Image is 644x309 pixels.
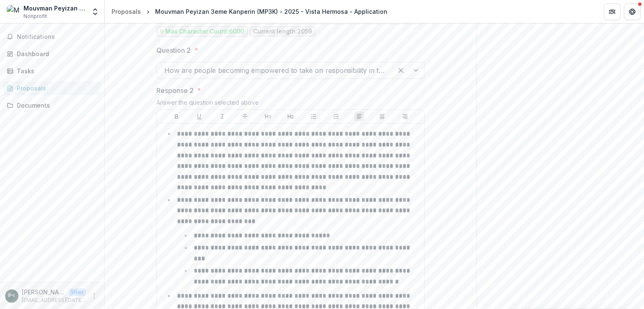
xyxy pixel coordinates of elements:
div: Pierre Noel <pierre.noel@tbf.org> <pierre.noel@tbf.org> <pierre.noel@tbf.org> <pierre.noel@tbf.org> [8,293,15,299]
a: Dashboard [3,47,101,61]
a: Tasks [3,64,101,78]
button: More [89,291,99,301]
div: Tasks [17,67,94,75]
img: Mouvman Peyizan 3eme Kanperin (MP3K) [7,5,20,18]
span: Notifications [17,33,98,41]
button: Italicize [217,111,227,121]
nav: breadcrumb [108,5,391,18]
a: Proposals [3,81,101,95]
span: Nonprofit [23,13,47,20]
p: Max Character Count: 6000 [165,28,244,35]
a: Proposals [108,5,144,18]
button: Ordered List [331,111,341,121]
p: Response 2 [156,85,194,95]
button: Bullet List [309,111,319,121]
div: Mouvman Peyizan 3eme Kanperin (MP3K) - 2025 - Vista Hermosa - Application [155,7,387,16]
p: Current length: 2059 [253,28,312,35]
p: User [69,288,86,296]
a: Documents [3,98,101,112]
div: Documents [17,101,94,110]
button: Underline [194,111,204,121]
button: Align Left [354,111,364,121]
div: Mouvman Peyizan 3eme Kanperin (MP3K) [23,4,86,13]
div: Dashboard [17,49,94,58]
button: Align Right [400,111,410,121]
div: Proposals [112,7,141,16]
button: Align Center [377,111,387,121]
button: Get Help [624,3,641,20]
button: Open entity switcher [89,3,101,20]
button: Heading 1 [263,111,273,121]
button: Strike [240,111,250,121]
button: Heading 2 [286,111,296,121]
button: Partners [604,3,621,20]
p: [PERSON_NAME][DATE] <[EMAIL_ADDRESS][DATE][DOMAIN_NAME]> <[DOMAIN_NAME][EMAIL_ADDRESS][DATE][DOMA... [22,288,65,296]
p: Question 2 [156,45,191,55]
div: Answer the question selected above [156,99,425,109]
div: Proposals [17,84,94,93]
button: Notifications [3,30,101,44]
p: [EMAIL_ADDRESS][DATE][DOMAIN_NAME] [22,296,86,304]
div: Clear selected options [394,64,408,77]
button: Bold [171,111,182,121]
